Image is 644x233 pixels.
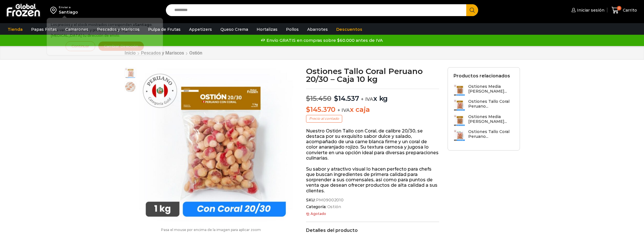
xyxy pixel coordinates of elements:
[610,4,638,17] a: 0 Carrito
[59,9,78,15] div: Santiago
[333,24,365,35] a: Descuentos
[139,67,294,222] img: ostion coral 20:30
[306,212,439,216] p: Agotado
[468,84,514,94] h3: Ostiones Media [PERSON_NAME]...
[306,94,310,103] span: $
[315,198,344,202] span: PM09002010
[617,6,621,10] span: 0
[326,204,341,209] a: Ostión
[306,105,335,114] bdi: 145.370
[186,24,215,35] a: Appetizers
[189,50,203,56] a: Ostión
[306,105,310,114] span: $
[337,107,350,113] span: + IVA
[125,81,136,93] span: ostion tallo coral
[254,24,280,35] a: Hortalizas
[306,128,439,161] p: Nuestro Ostión Tallo con Coral, de calibre 20/30, se destaca por su exquisito sabor dulce y salad...
[306,198,439,202] span: SKU:
[361,96,373,102] span: + IVA
[468,114,514,124] h3: Ostiones Media [PERSON_NAME]...
[139,67,294,222] div: 1 / 2
[5,24,25,35] a: Tienda
[124,228,298,232] p: Pasa el mouse por encima de la imagen para aplicar zoom
[454,73,510,79] h2: Productos relacionados
[306,204,439,209] span: Categoría:
[468,129,514,139] h3: Ostiones Tallo Coral Peruano...
[28,24,60,35] a: Papas Fritas
[468,99,514,109] h3: Ostiones Tallo Coral Peruano...
[306,89,439,103] p: x kg
[66,41,95,51] button: Continuar
[306,94,331,103] bdi: 15.450
[454,114,514,127] a: Ostiones Media [PERSON_NAME]...
[59,5,78,9] div: Enviar a
[454,99,514,111] a: Ostiones Tallo Coral Peruano...
[570,5,604,16] a: Iniciar sesión
[466,4,478,16] button: Search button
[576,7,604,13] span: Iniciar sesión
[125,67,136,79] span: ostion coral 20:30
[304,24,331,35] a: Abarrotes
[334,94,359,103] bdi: 14.537
[145,24,183,35] a: Pulpa de Frutas
[621,7,637,13] span: Carrito
[283,24,302,35] a: Pollos
[306,228,439,233] h2: Detalles del producto
[50,5,59,15] img: address-field-icon.svg
[454,84,514,96] a: Ostiones Media [PERSON_NAME]...
[98,41,144,51] button: Cambiar Dirección
[218,24,251,35] a: Queso Crema
[306,115,342,122] p: Precio al contado
[124,50,203,56] nav: Breadcrumb
[306,166,439,193] p: Su sabor y atractivo visual lo hacen perfecto para chefs que buscan ingredientes de primera calid...
[306,67,439,83] h1: Ostiones Tallo Coral Peruano 20/30 – Caja 10 kg
[334,94,338,103] span: $
[135,23,152,27] strong: Santiago
[454,129,514,141] a: Ostiones Tallo Coral Peruano...
[306,106,439,114] p: x caja
[51,22,159,38] p: Los precios y el stock mostrados corresponden a . Para ver disponibilidad y precios en otras regi...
